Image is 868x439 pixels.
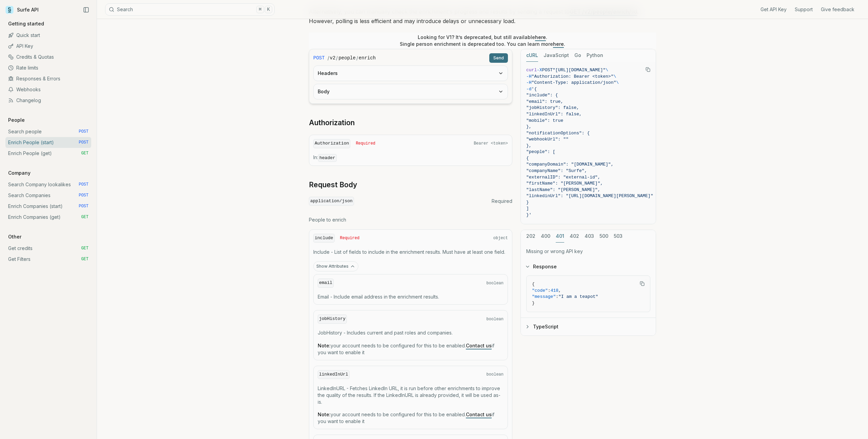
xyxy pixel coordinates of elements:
span: : [548,288,551,293]
strong: Note: [318,343,331,348]
span: -H [526,80,532,85]
p: Company [5,170,33,176]
span: }, [526,143,532,148]
span: POST [79,129,88,134]
span: "externalID": "external-id", [526,175,600,180]
span: : [556,294,558,299]
a: Authorization [309,118,355,128]
a: Contact us [466,343,492,348]
a: Get credits GET [5,243,91,254]
a: Get API Key [761,6,787,13]
a: Surfe API [5,5,39,15]
span: POST [542,68,553,73]
a: here [553,41,564,47]
span: '{ [532,87,537,92]
a: Support [795,6,813,13]
span: "linkedInUrl": false, [526,112,582,117]
p: Getting started [5,20,47,27]
button: 401 [556,230,564,243]
code: Authorization [313,139,350,148]
span: "notificationOptions": { [526,131,590,136]
span: "email": true, [526,99,563,104]
span: "firstName": "[PERSON_NAME]", [526,181,603,186]
p: Email - Include email address in the enrichment results. [318,293,504,300]
span: object [493,235,508,241]
span: }' [526,212,532,217]
span: "linkedinUrl": "[URL][DOMAIN_NAME][PERSON_NAME]" [526,193,653,198]
code: enrich [359,55,376,61]
a: Rate limits [5,62,91,73]
code: linkedInUrl [318,370,350,379]
span: "code" [532,288,548,293]
a: Enrich People (start) POST [5,137,91,148]
span: "mobile": true [526,118,563,123]
a: Give feedback [821,6,854,13]
span: POST [313,55,325,61]
span: GET [81,246,88,251]
p: your account needs to be configured for this to be enabled. if you want to enable it [318,411,504,425]
button: Copy Text [643,64,653,75]
p: LinkedInURL - Fetches LinkedIn URL, it is run before other enrichments to improve the quality of ... [318,385,504,405]
span: Required [340,235,360,241]
button: Copy Text [637,279,647,289]
div: Response [521,275,656,318]
a: Credits & Quotas [5,52,91,62]
p: Include - List of fields to include in the enrichment results. Must have at least one field. [313,249,508,255]
code: header [318,154,337,162]
button: Send [489,53,508,63]
span: GET [81,214,88,220]
code: v2 [330,55,336,61]
button: Search⌘K [105,3,275,16]
button: Body [314,84,508,99]
span: { [532,282,535,287]
span: POST [79,204,88,209]
span: \ [606,68,608,73]
button: JavaScript [544,49,569,62]
span: / [336,55,338,61]
span: Required [356,141,375,146]
p: JobHistory - Includes current and past roles and companies. [318,329,504,336]
span: "companyName": "Surfe", [526,168,587,173]
a: Enrich Companies (get) GET [5,212,91,223]
span: { [526,156,529,161]
span: boolean [487,317,504,322]
span: POST [79,182,88,187]
button: Response [521,258,656,275]
span: / [328,55,329,61]
span: \ [613,74,616,79]
span: -H [526,74,532,79]
a: Contact us [466,412,492,417]
button: 403 [585,230,594,243]
span: "message" [532,294,556,299]
span: , [558,288,561,293]
span: "I am a teapot" [558,294,598,299]
button: Show Attributes [313,261,358,271]
button: Headers [314,66,508,81]
span: Bearer <token> [474,141,508,146]
span: -d [526,87,532,92]
code: email [318,279,334,288]
span: "companyDomain": "[DOMAIN_NAME]", [526,162,613,167]
a: Search Companies POST [5,190,91,201]
span: Required [492,198,512,205]
a: Request Body [309,180,357,190]
button: Collapse Sidebar [81,5,91,15]
p: In: [313,154,508,161]
span: "jobHistory": false, [526,105,579,110]
span: / [356,55,358,61]
a: Quick start [5,30,91,41]
button: Go [574,49,581,62]
span: GET [81,151,88,156]
span: ] [526,206,529,211]
a: API Key [5,41,91,52]
a: Webhooks [5,84,91,95]
p: People to enrich [309,216,512,223]
code: application/json [309,197,354,206]
a: Responses & Errors [5,73,91,84]
a: here [535,34,546,40]
p: your account needs to be configured for this to be enabled. if you want to enable it [318,342,504,356]
span: "people": [ [526,149,555,154]
span: "Content-Type: application/json" [532,80,616,85]
span: POST [79,140,88,145]
button: Python [587,49,603,62]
